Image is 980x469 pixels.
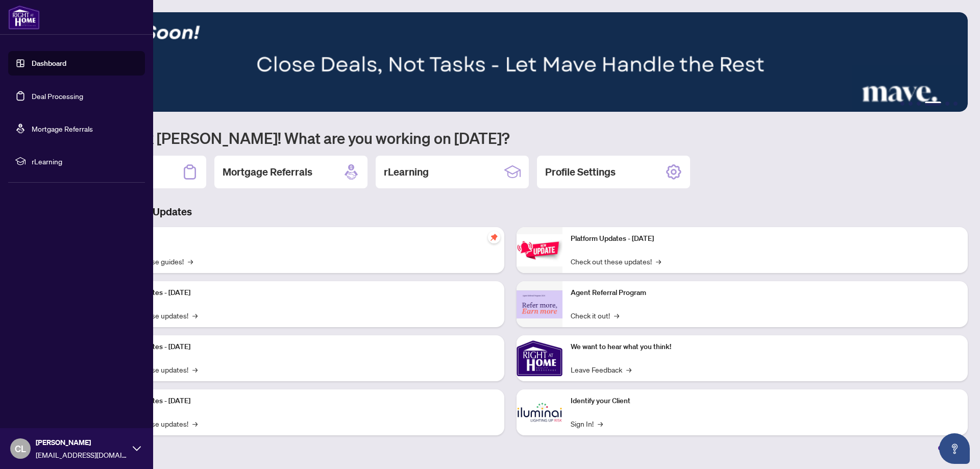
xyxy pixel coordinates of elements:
span: → [188,256,193,267]
span: → [192,364,198,375]
span: → [192,418,198,429]
span: → [598,418,603,429]
p: Agent Referral Program [571,287,960,299]
button: 1 [900,102,904,106]
button: Open asap [939,433,970,464]
button: 5 [945,102,949,106]
span: rLearning [32,156,138,167]
h3: Brokerage & Industry Updates [53,205,968,219]
button: 6 [953,102,958,106]
img: Identify your Client [517,389,562,435]
img: Slide 3 [53,12,968,112]
p: Platform Updates - [DATE] [107,287,496,299]
span: CL [15,441,26,456]
span: → [626,364,631,375]
p: Platform Updates - [DATE] [107,341,496,353]
span: → [192,310,198,321]
img: We want to hear what you think! [517,335,562,381]
button: 2 [909,102,913,106]
h2: rLearning [384,165,429,179]
a: Check it out!→ [571,310,619,321]
p: Platform Updates - [DATE] [571,233,960,244]
h1: Welcome back [PERSON_NAME]! What are you working on [DATE]? [53,128,968,147]
a: Deal Processing [32,91,83,101]
p: Identify your Client [571,396,960,407]
a: Dashboard [32,59,66,68]
a: Leave Feedback→ [571,364,631,375]
span: → [614,310,619,321]
button: 3 [917,102,921,106]
h2: Profile Settings [545,165,616,179]
p: Platform Updates - [DATE] [107,396,496,407]
span: [EMAIL_ADDRESS][DOMAIN_NAME] [36,449,128,460]
span: pushpin [488,231,500,243]
h2: Mortgage Referrals [223,165,312,179]
a: Check out these updates!→ [571,256,661,267]
p: We want to hear what you think! [571,341,960,353]
img: Agent Referral Program [517,290,562,318]
button: 4 [925,102,941,106]
a: Sign In!→ [571,418,603,429]
span: → [656,256,661,267]
img: logo [8,5,40,30]
a: Mortgage Referrals [32,124,93,133]
img: Platform Updates - June 23, 2025 [517,234,562,266]
span: [PERSON_NAME] [36,437,128,448]
p: Self-Help [107,233,496,244]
